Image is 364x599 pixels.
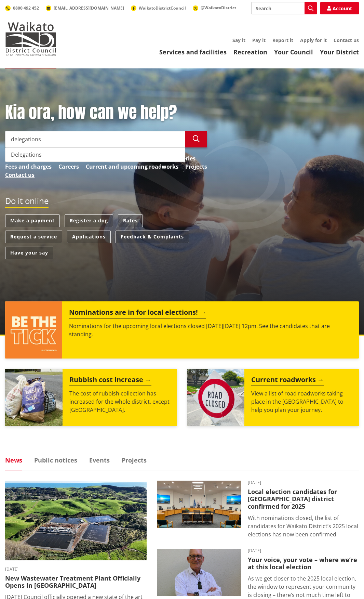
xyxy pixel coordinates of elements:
a: News [5,457,22,463]
h3: Your voice, your vote – where we’re at this local election [248,556,359,571]
h3: Local election candidates for [GEOGRAPHIC_DATA] district confirmed for 2025 [248,488,359,510]
a: 0800 492 452 [5,5,39,11]
span: 0800 492 452 [13,5,39,11]
img: Raglan WWTP facility [5,481,147,560]
span: @WaikatoDistrict [201,5,236,11]
time: [DATE] [248,549,359,553]
a: Projects [185,162,207,171]
span: [EMAIL_ADDRESS][DOMAIN_NAME] [54,5,124,11]
a: Apply for it [300,37,327,43]
h3: New Wastewater Treatment Plant Officially Opens in [GEOGRAPHIC_DATA] [5,575,147,589]
img: Craig Hobbs [157,549,241,596]
h2: Rubbish cost increase [69,376,151,386]
a: Feedback & Complaints [116,231,189,243]
a: @WaikatoDistrict [193,5,236,11]
a: Contact us [5,171,35,179]
a: Careers [58,162,79,171]
a: WaikatoDistrictCouncil [131,5,186,11]
h1: Kia ora, how can we help? [5,103,207,122]
div: Delegations [5,148,185,161]
a: Rubbish bags with sticker Rubbish cost increase The cost of rubbish collection has increased for ... [5,369,177,426]
a: Recreation [233,48,267,56]
a: Rates [118,214,143,227]
h2: Current roadworks [251,376,324,386]
a: Projects [122,457,147,463]
a: [DATE] Local election candidates for [GEOGRAPHIC_DATA] district confirmed for 2025 With nominatio... [157,481,359,538]
a: Report it [272,37,293,43]
a: Events [89,457,110,463]
a: Public notices [34,457,77,463]
a: Pay it [252,37,266,43]
input: Search input [5,131,185,147]
a: Your District [320,48,359,56]
img: Rubbish bags with sticker [5,369,63,426]
span: WaikatoDistrictCouncil [139,5,186,11]
p: The cost of rubbish collection has increased for the whole district, except [GEOGRAPHIC_DATA]. [69,389,170,414]
p: View a list of road roadworks taking place in the [GEOGRAPHIC_DATA] to help you plan your journey. [251,389,352,414]
time: [DATE] [5,567,147,571]
a: Your Council [274,48,313,56]
h2: Do it online [5,196,49,208]
input: Search input [251,2,317,14]
a: Account [320,2,359,14]
time: [DATE] [248,481,359,485]
a: Request a service [5,231,62,243]
a: Applications [67,231,111,243]
a: Current and upcoming roadworks [86,162,178,171]
a: Services and facilities [159,48,227,56]
img: ELECTIONS 2025 (15) [5,301,62,359]
a: Contact us [334,37,359,43]
a: Nominations are in for local elections! Nominations for the upcoming local elections closed [DATE... [5,301,359,359]
a: [EMAIL_ADDRESS][DOMAIN_NAME] [46,5,124,11]
p: With nominations closed, the list of candidates for Waikato District’s 2025 local elections has n... [248,514,359,538]
a: Fees and charges [5,162,52,171]
a: Current roadworks View a list of road roadworks taking place in the [GEOGRAPHIC_DATA] to help you... [187,369,359,426]
a: Register a dog [65,214,113,227]
a: Have your say [5,247,53,259]
p: Nominations for the upcoming local elections closed [DATE][DATE] 12pm. See the candidates that ar... [69,322,352,338]
img: Road closed sign [187,369,245,426]
a: Make a payment [5,214,60,227]
img: Waikato District Council - Te Kaunihera aa Takiwaa o Waikato [5,22,56,56]
iframe: Messenger Launcher [333,570,357,595]
a: Say it [232,37,245,43]
h2: Nominations are in for local elections! [69,308,206,318]
img: Chambers [157,481,241,528]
